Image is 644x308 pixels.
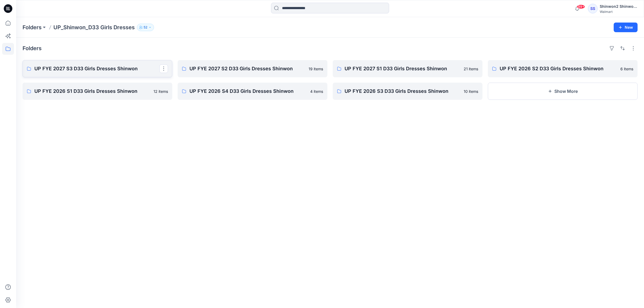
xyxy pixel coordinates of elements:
p: 10 items [464,89,478,94]
p: UP FYE 2027 S1 D33 Girls Dresses Shinwon [345,65,460,72]
a: UP FYE 2026 S2 D33 Girls Dresses Shinwon6 items [488,60,638,77]
p: 12 items [153,89,168,94]
p: UP FYE 2026 S4 D33 Girls Dresses Shinwon [189,87,307,95]
a: UP FYE 2026 S3 D33 Girls Dresses Shinwon10 items [333,83,482,100]
p: UP_Shinwon_D33 Girls Dresses [53,24,135,31]
a: UP FYE 2026 S1 D33 Girls Dresses Shinwon12 items [23,83,172,100]
a: Folders [23,24,42,31]
h4: Folders [23,45,42,52]
a: UP FYE 2027 S2 D33 Girls Dresses Shinwon19 items [178,60,327,77]
div: Shinwon2 Shinwon2 [600,3,637,10]
a: UP FYE 2027 S3 D33 Girls Dresses Shinwon [23,60,172,77]
a: UP FYE 2027 S1 D33 Girls Dresses Shinwon21 items [333,60,482,77]
p: 52 [144,24,147,30]
p: 21 items [464,66,478,72]
p: 6 items [620,66,633,72]
a: UP FYE 2026 S4 D33 Girls Dresses Shinwon4 items [178,83,327,100]
button: 52 [137,24,154,31]
div: SS [588,4,598,13]
p: UP FYE 2026 S2 D33 Girls Dresses Shinwon [500,65,617,72]
p: 19 items [309,66,323,72]
button: Show More [488,83,638,100]
p: UP FYE 2027 S2 D33 Girls Dresses Shinwon [189,65,305,72]
p: UP FYE 2026 S1 D33 Girls Dresses Shinwon [34,87,150,95]
div: Walmart [600,10,637,14]
button: New [614,23,638,32]
p: UP FYE 2027 S3 D33 Girls Dresses Shinwon [34,65,159,72]
p: 4 items [310,89,323,94]
span: 99+ [577,5,585,9]
p: UP FYE 2026 S3 D33 Girls Dresses Shinwon [345,87,460,95]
